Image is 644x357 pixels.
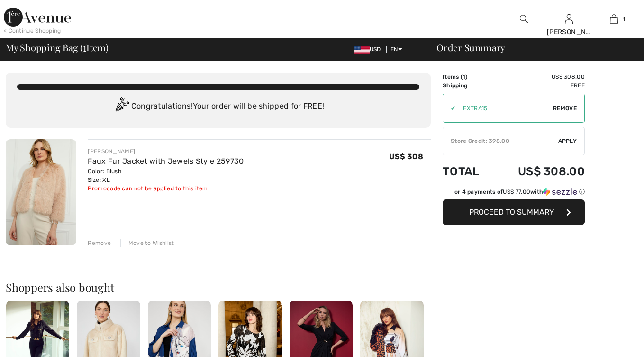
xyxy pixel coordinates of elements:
div: Order Summary [425,43,638,52]
img: 1ère Avenue [4,8,71,27]
div: or 4 payments of with [454,188,585,196]
div: [PERSON_NAME] [547,27,591,37]
td: US$ 308.00 [493,73,585,81]
div: Move to Wishlist [120,239,174,247]
td: Free [493,81,585,90]
img: My Bag [610,13,618,25]
img: US Dollar [354,46,370,54]
img: Faux Fur Jacket with Jewels Style 259730 [6,139,76,245]
td: Items ( ) [443,73,493,81]
div: Remove [88,239,111,247]
div: Promocode can not be applied to this item [88,184,244,193]
span: US$ 77.00 [503,188,530,195]
input: Promo code [455,94,553,122]
span: 1 [623,15,625,23]
div: or 4 payments ofUS$ 77.00withSezzle Click to learn more about Sezzle [443,188,585,199]
td: Total [443,155,493,188]
span: 1 [463,74,465,80]
img: My Info [565,13,573,25]
div: ✔ [443,104,455,113]
span: USD [354,46,385,53]
h2: Shoppers also bought [6,282,431,293]
div: Store Credit: 398.00 [443,137,558,145]
span: EN [390,46,402,53]
div: < Continue Shopping [4,27,61,35]
img: Congratulation2.svg [112,97,131,116]
span: Proceed to Summary [469,207,554,216]
a: Faux Fur Jacket with Jewels Style 259730 [88,157,244,166]
button: Proceed to Summary [443,199,585,225]
div: Color: Blush Size: XL [88,167,244,184]
span: US$ 308 [389,152,423,161]
img: search the website [520,13,528,25]
img: Sezzle [543,188,577,196]
div: Congratulations! Your order will be shipped for FREE! [17,97,419,116]
span: Apply [558,137,577,145]
td: US$ 308.00 [493,155,585,188]
div: [PERSON_NAME] [88,147,244,156]
a: 1 [592,13,636,25]
span: 1 [83,40,86,53]
td: Shipping [443,81,493,90]
span: Remove [553,104,577,113]
span: My Shopping Bag ( Item) [6,43,109,52]
a: Sign In [565,14,573,23]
